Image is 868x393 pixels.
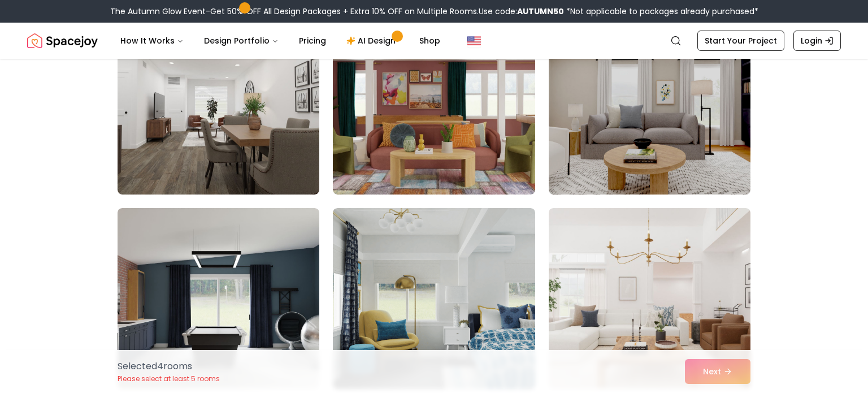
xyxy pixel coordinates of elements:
[517,6,564,17] b: AUTUMN50
[333,14,535,195] img: Room room-47
[467,34,481,47] img: United States
[290,29,335,52] a: Pricing
[118,360,220,373] p: Selected 4 room s
[333,208,535,389] img: Room room-50
[793,31,841,51] a: Login
[697,31,784,51] a: Start Your Project
[118,208,319,389] img: Room room-49
[111,29,193,52] button: How It Works
[27,29,98,52] a: Spacejoy
[111,29,449,52] nav: Main
[118,14,319,195] img: Room room-46
[549,14,750,195] img: Room room-48
[564,6,758,17] span: *Not applicable to packages already purchased*
[337,29,408,52] a: AI Design
[479,6,564,17] span: Use code:
[549,208,750,389] img: Room room-51
[410,29,449,52] a: Shop
[27,29,98,52] img: Spacejoy Logo
[27,23,841,59] nav: Global
[118,374,220,383] p: Please select at least 5 rooms
[195,29,288,52] button: Design Portfolio
[110,6,758,17] div: The Autumn Glow Event-Get 50% OFF All Design Packages + Extra 10% OFF on Multiple Rooms.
